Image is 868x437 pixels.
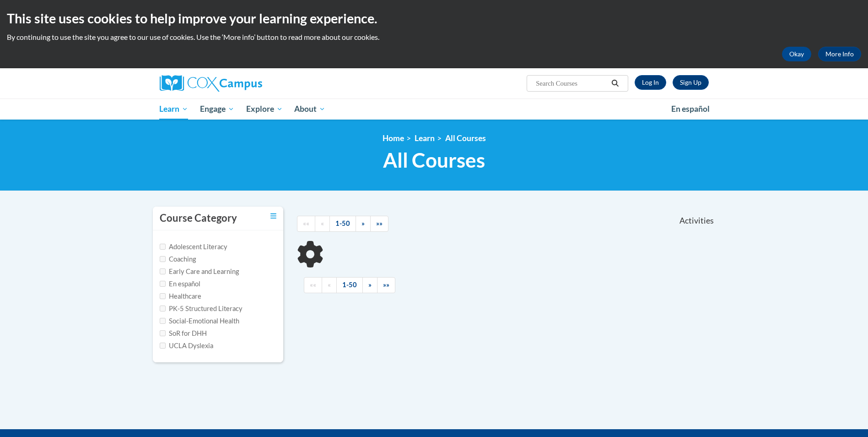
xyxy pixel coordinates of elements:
input: Checkbox for Options [160,318,166,324]
h3: Course Category [160,211,237,225]
input: Search Courses [535,78,608,89]
a: Previous [315,216,330,232]
a: Register [673,75,709,90]
a: End [377,277,395,293]
a: Log In [635,75,666,90]
a: End [370,216,388,232]
h2: This site uses cookies to help improve your learning experience. [7,9,861,27]
a: All Courses [445,133,486,143]
a: En español [665,99,716,119]
span: About [294,104,325,115]
a: Next [362,277,377,293]
span: » [361,219,365,227]
input: Checkbox for Options [160,330,166,336]
input: Checkbox for Options [160,306,166,311]
span: «« [310,281,316,289]
input: Checkbox for Options [160,268,166,274]
a: Learn [154,98,194,120]
span: « [321,219,324,227]
button: Okay [782,47,811,61]
p: By continuing to use the site you agree to our use of cookies. Use the ‘More info’ button to read... [7,32,861,42]
label: Coaching [160,254,196,264]
label: Social-Emotional Health [160,316,239,326]
a: More Info [818,47,861,61]
span: « [328,281,331,289]
input: Checkbox for Options [160,244,166,250]
input: Checkbox for Options [160,281,166,287]
a: About [288,98,331,120]
a: Home [383,133,404,143]
span: »» [383,281,389,289]
a: Explore [240,98,289,120]
label: UCLA Dyslexia [160,341,213,351]
label: Adolescent Literacy [160,242,227,252]
span: Learn [159,104,188,115]
span: Engage [200,104,234,115]
span: Activities [679,216,714,226]
a: Begining [297,216,315,232]
input: Checkbox for Options [160,256,166,262]
span: All Courses [383,148,485,172]
label: SoR for DHH [160,328,207,339]
a: Begining [304,277,322,293]
label: Early Care and Learning [160,267,239,277]
label: Healthcare [160,291,201,301]
span: » [368,281,372,289]
a: Previous [322,277,337,293]
a: 1-50 [329,216,356,232]
div: Main menu [146,98,722,120]
span: Explore [246,104,283,115]
a: Next [356,216,371,232]
a: Engage [194,98,240,120]
a: Cox Campus [160,75,334,92]
button: Search [608,78,622,89]
span: En español [671,104,710,114]
span: »» [376,219,383,227]
input: Checkbox for Options [160,293,166,299]
span: «« [303,219,309,227]
a: Learn [415,133,435,143]
input: Checkbox for Options [160,343,166,349]
a: 1-50 [336,277,363,293]
a: Toggle collapse [270,211,276,221]
label: En español [160,279,200,289]
label: PK-5 Structured Literacy [160,304,243,314]
img: Cox Campus [160,75,262,92]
